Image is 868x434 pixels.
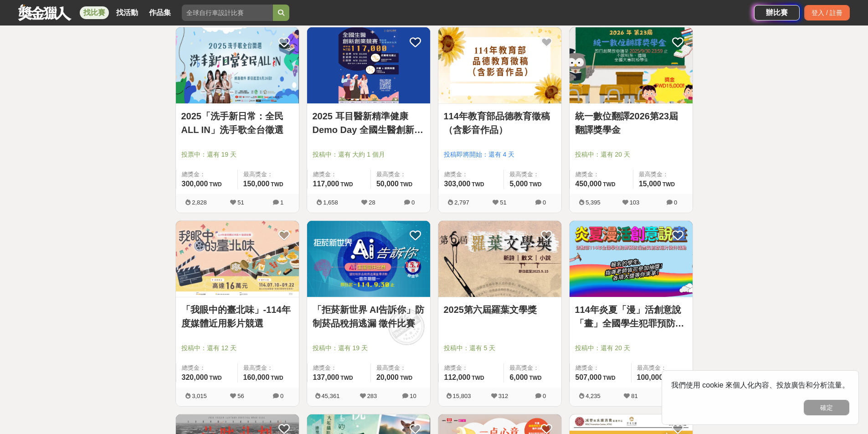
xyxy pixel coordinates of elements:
a: 統一數位翻譯2026第23屆翻譯獎學金 [575,109,687,137]
span: 0 [280,393,283,399]
button: 確定 [804,400,849,415]
span: 117,000 [313,180,339,188]
span: TWD [529,375,541,381]
span: TWD [663,181,675,188]
span: 507,000 [575,373,602,381]
a: Cover Image [176,27,299,104]
span: 總獎金： [313,170,365,179]
span: 最高獎金： [509,363,555,373]
span: 最高獎金： [376,170,425,179]
span: 6,000 [509,373,528,381]
img: Cover Image [570,27,693,103]
span: 總獎金： [575,363,626,373]
span: 150,000 [243,180,270,188]
span: 0 [543,393,546,399]
span: 137,000 [313,373,339,381]
span: 15,000 [639,180,661,188]
img: Cover Image [176,221,299,297]
img: Cover Image [438,27,561,103]
span: 我們使用 cookie 來個人化內容、投放廣告和分析流量。 [671,381,849,389]
span: 投票中：還有 19 天 [181,150,293,159]
span: 投稿即將開始：還有 4 天 [444,150,556,159]
span: 5,395 [586,199,601,206]
a: 「拒菸新世界 AI告訴你」防制菸品稅捐逃漏 徵件比賽 [313,303,425,330]
span: 總獎金： [444,363,498,373]
span: 投稿中：還有 12 天 [181,343,293,353]
span: 0 [674,199,677,206]
span: 312 [498,393,508,399]
img: Cover Image [176,27,299,103]
span: 1,658 [323,199,338,206]
span: 81 [631,393,637,399]
span: 最高獎金： [637,363,687,373]
span: 總獎金： [182,170,232,179]
img: Cover Image [307,27,430,103]
a: Cover Image [570,27,693,104]
a: 2025「洗手新日常：全民 ALL IN」洗手歌全台徵選 [181,109,293,137]
span: 450,000 [575,180,602,188]
span: 56 [237,393,244,399]
span: 51 [500,199,506,206]
span: 103 [630,199,640,206]
span: TWD [271,375,283,381]
a: 114年炎夏「漫」活創意說「畫」全國學生犯罪預防漫畫與創意短片徵件 [575,303,687,330]
a: Cover Image [307,27,430,104]
a: 辦比賽 [754,5,800,20]
span: 投稿中：還有 20 天 [575,343,687,353]
span: 4,235 [586,393,601,399]
span: 投稿中：還有 5 天 [444,343,556,353]
span: TWD [400,181,412,188]
a: 找活動 [113,6,142,19]
span: 0 [411,199,415,206]
div: 登入 / 註冊 [804,5,850,20]
span: 1 [280,199,283,206]
a: 2025第六屆羅葉文學獎 [444,303,556,317]
span: TWD [209,181,221,188]
span: 總獎金： [182,363,232,373]
span: 3,015 [192,393,207,399]
span: TWD [529,181,541,188]
span: TWD [340,181,353,188]
img: Cover Image [307,221,430,297]
img: Cover Image [570,221,693,297]
span: 45,361 [322,393,340,399]
span: 投稿中：還有 20 天 [575,150,687,159]
span: 2,828 [192,199,207,206]
span: 最高獎金： [509,170,555,179]
span: 投稿中：還有 大約 1 個月 [313,150,425,159]
img: Cover Image [438,221,561,297]
a: 作品集 [145,6,175,19]
span: 2,797 [454,199,469,206]
a: 找比賽 [80,6,109,19]
span: 320,000 [182,373,208,381]
span: 20,000 [376,373,399,381]
span: 總獎金： [575,170,627,179]
a: Cover Image [438,27,561,104]
span: TWD [209,375,221,381]
span: 51 [237,199,244,206]
span: 最高獎金： [376,363,425,373]
span: 0 [543,199,546,206]
span: 303,000 [444,180,471,188]
span: 最高獎金： [243,170,293,179]
a: 114年教育部品德教育徵稿（含影音作品） [444,109,556,137]
span: 最高獎金： [243,363,293,373]
span: 283 [367,393,377,399]
span: 160,000 [243,373,270,381]
span: TWD [472,375,484,381]
span: 112,000 [444,373,471,381]
span: 10 [410,393,416,399]
a: 2025 耳目醫新精準健康 Demo Day 全國生醫創新創業競賽 [313,109,425,137]
span: 28 [369,199,375,206]
span: 總獎金： [313,363,365,373]
span: 50,000 [376,180,399,188]
span: 投稿中：還有 19 天 [313,343,425,353]
span: TWD [603,181,615,188]
span: TWD [271,181,283,188]
span: 最高獎金： [639,170,687,179]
